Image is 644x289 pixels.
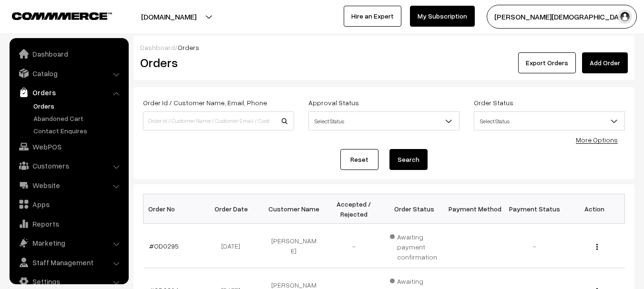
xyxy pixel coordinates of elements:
button: Export Orders [518,52,576,73]
a: Contact Enquires [31,126,125,136]
a: Orders [31,101,125,111]
img: COMMMERCE [12,12,112,20]
a: More Options [576,136,618,144]
div: / [140,42,628,52]
td: [DATE] [204,224,264,268]
th: Order Date [204,194,264,224]
th: Order No [143,194,204,224]
td: - [324,224,384,268]
a: Reports [12,215,125,232]
span: Select Status [474,111,625,130]
a: Marketing [12,234,125,251]
span: Orders [178,43,199,51]
th: Payment Method [444,194,504,224]
input: Order Id / Customer Name / Customer Email / Customer Phone [143,111,294,130]
span: Select Status [474,113,624,130]
a: Staff Management [12,254,125,271]
a: Hire an Expert [344,6,401,27]
a: Customers [12,157,125,174]
a: WebPOS [12,138,125,155]
th: Customer Name [264,194,324,224]
button: [PERSON_NAME][DEMOGRAPHIC_DATA] [487,5,637,29]
a: Apps [12,196,125,213]
a: #OD0295 [149,242,179,250]
th: Action [564,194,624,224]
a: Abandoned Cart [31,113,125,123]
th: Payment Status [504,194,564,224]
a: Website [12,177,125,194]
a: COMMMERCE [12,10,95,21]
button: Search [389,149,428,170]
a: Add Order [582,52,628,73]
span: Awaiting payment confirmation [390,229,439,262]
img: Menu [596,244,598,250]
label: Approval Status [308,98,359,108]
a: Orders [12,84,125,101]
a: Dashboard [12,45,125,62]
a: Catalog [12,65,125,82]
h2: Orders [140,55,293,70]
span: Select Status [309,113,459,130]
label: Order Id / Customer Name, Email, Phone [143,98,267,108]
img: user [618,10,632,24]
span: Select Status [308,111,460,130]
a: Dashboard [140,43,175,51]
td: [PERSON_NAME] [264,224,324,268]
th: Order Status [384,194,444,224]
th: Accepted / Rejected [324,194,384,224]
label: Order Status [474,98,513,108]
a: Reset [340,149,378,170]
button: [DOMAIN_NAME] [108,5,230,29]
td: - [504,224,564,268]
a: My Subscription [410,6,475,27]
